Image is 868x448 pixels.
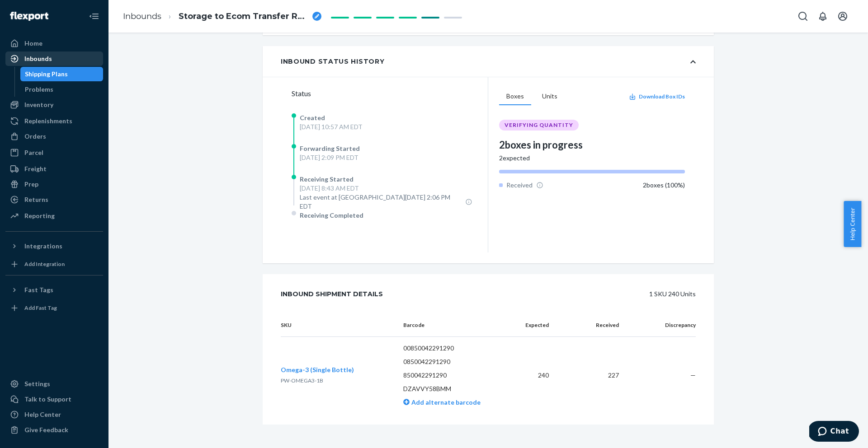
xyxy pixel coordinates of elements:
a: Inbounds [5,51,103,66]
a: Add alternate barcode [403,398,481,406]
div: Returns [24,195,48,204]
button: Open Search Box [794,7,812,25]
span: — [690,371,696,379]
td: 240 [511,336,556,414]
div: Freight [24,164,47,173]
a: Prep [5,177,103,191]
div: Reporting [24,211,55,220]
ol: breadcrumbs [116,3,329,30]
div: Add Fast Tag [24,304,57,312]
span: Add alternate barcode [410,398,481,406]
div: 2 boxes in progress [499,138,685,152]
div: Integrations [24,242,62,251]
div: Inventory [24,100,53,109]
span: VERIFYING QUANTITY [505,121,573,129]
button: Units [535,88,565,105]
div: [DATE] 2:09 PM EDT [300,153,360,162]
a: Add Fast Tag [5,301,103,315]
a: Inbounds [123,11,161,21]
div: 2 boxes ( 100 %) [643,181,685,190]
button: Give Feedback [5,423,103,437]
button: Open account menu [834,7,852,25]
span: Receiving Completed [300,211,363,219]
th: SKU [281,314,396,337]
div: Parcel [24,148,43,157]
a: Home [5,36,103,51]
a: Shipping Plans [20,67,104,81]
iframe: Opens a widget where you can chat to one of our agents [809,421,859,443]
div: Orders [24,132,46,141]
div: Fast Tags [24,285,53,294]
div: Inbound Shipment Details [281,285,383,303]
img: Flexport logo [10,12,48,21]
a: Returns [5,192,103,207]
a: Inventory [5,98,103,112]
p: 850042291290 [403,371,504,380]
a: Problems [20,82,104,97]
div: Shipping Plans [25,70,68,79]
div: Settings [24,379,50,388]
div: [DATE] 8:43 AM EDT [300,184,472,193]
div: Talk to Support [24,395,71,404]
span: Last event at [GEOGRAPHIC_DATA][DATE] 2:06 PM EDT [300,193,462,211]
button: Integrations [5,239,103,253]
span: PW-OMEGA3-1B [281,377,323,384]
a: Parcel [5,145,103,160]
div: Give Feedback [24,425,68,434]
div: 2 expected [499,154,685,163]
p: 0850042291290 [403,357,504,366]
th: Barcode [396,314,511,337]
div: Received [499,181,543,190]
div: Replenishments [24,117,72,126]
a: Settings [5,377,103,391]
div: 1 SKU 240 Units [403,285,696,303]
p: 00850042291290 [403,344,504,353]
div: Home [24,39,42,48]
div: Prep [24,180,38,189]
button: Fast Tags [5,283,103,297]
a: Freight [5,162,103,176]
p: DZAVVY58BMM [403,384,504,393]
button: Boxes [499,88,531,105]
span: Storage to Ecom Transfer RPWFR29N68ANC [179,11,309,23]
td: 227 [556,336,626,414]
th: Expected [511,314,556,337]
a: Reporting [5,209,103,223]
th: Discrepancy [626,314,696,337]
button: Open notifications [814,7,832,25]
div: Help Center [24,410,61,419]
div: Inbounds [24,54,52,63]
a: Replenishments [5,114,103,128]
div: [DATE] 10:57 AM EDT [300,122,363,131]
button: Help Center [844,201,861,247]
span: Receiving Started [300,175,354,183]
div: Problems [25,85,53,94]
a: Orders [5,129,103,144]
th: Received [556,314,626,337]
span: Forwarding Started [300,145,360,152]
a: Add Integration [5,257,103,271]
div: Status [292,88,488,99]
button: Talk to Support [5,392,103,406]
button: Download Box IDs [629,93,685,100]
a: Help Center [5,407,103,422]
button: Omega-3 (Single Bottle) [281,365,354,374]
span: Created [300,114,325,121]
div: Inbound Status History [281,57,384,66]
button: Close Navigation [85,7,103,25]
div: Add Integration [24,260,65,268]
span: Omega-3 (Single Bottle) [281,366,354,373]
